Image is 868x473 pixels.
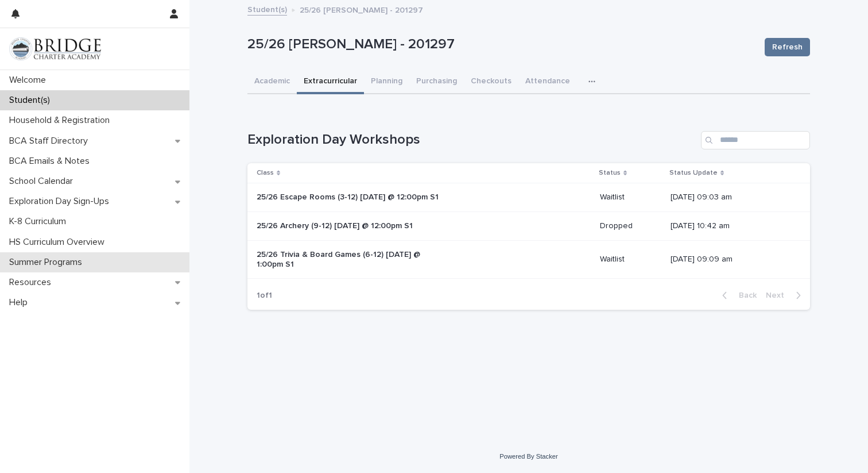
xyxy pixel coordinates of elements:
p: Waitlist [600,193,662,202]
p: Household & Registration [5,115,119,126]
tr: 25/26 Trivia & Board Games (6-12) [DATE] @ 1:00pm S1Waitlist[DATE] 09:09 am [247,240,810,279]
p: Dropped [600,221,662,231]
p: [DATE] 09:03 am [671,193,792,202]
button: Planning [364,70,409,94]
p: [DATE] 10:42 am [671,221,792,231]
tr: 25/26 Archery (9-12) [DATE] @ 12:00pm S1Dropped[DATE] 10:42 am [247,211,810,240]
p: Student(s) [5,95,59,106]
p: K-8 Curriculum [5,216,75,227]
button: Refresh [765,38,810,56]
p: School Calendar [5,176,82,187]
p: Exploration Day Sign-Ups [5,196,118,207]
p: Status Update [669,167,718,179]
p: BCA Staff Directory [5,136,97,147]
h1: Exploration Day Workshops [247,132,696,148]
a: Student(s) [247,2,287,16]
p: Waitlist [600,255,662,264]
button: Back [713,290,761,301]
img: V1C1m3IdTEidaUdm9Hs0 [9,37,101,60]
input: Search [701,131,810,149]
span: Back [732,291,757,299]
p: HS Curriculum Overview [5,237,114,248]
span: Next [766,291,791,299]
span: Refresh [772,41,803,53]
p: 1 of 1 [247,282,281,310]
button: Checkouts [464,70,518,94]
p: 25/26 [PERSON_NAME] - 201297 [300,3,423,16]
p: Class [257,167,274,179]
p: Welcome [5,75,55,86]
button: Attendance [518,70,577,94]
p: 25/26 [PERSON_NAME] - 201297 [247,36,755,53]
button: Next [761,290,810,301]
p: BCA Emails & Notes [5,156,99,167]
p: [DATE] 09:09 am [671,255,792,264]
p: 25/26 Trivia & Board Games (6-12) [DATE] @ 1:00pm S1 [257,250,448,270]
p: 25/26 Escape Rooms (3-12) [DATE] @ 12:00pm S1 [257,193,448,202]
p: Resources [5,277,60,288]
p: 25/26 Archery (9-12) [DATE] @ 12:00pm S1 [257,221,448,231]
tr: 25/26 Escape Rooms (3-12) [DATE] @ 12:00pm S1Waitlist[DATE] 09:03 am [247,183,810,212]
p: Help [5,297,37,308]
p: Status [599,167,621,179]
p: Summer Programs [5,257,91,268]
button: Academic [247,70,297,94]
a: Powered By Stacker [499,453,557,460]
button: Extracurricular [297,70,364,94]
button: Purchasing [409,70,464,94]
